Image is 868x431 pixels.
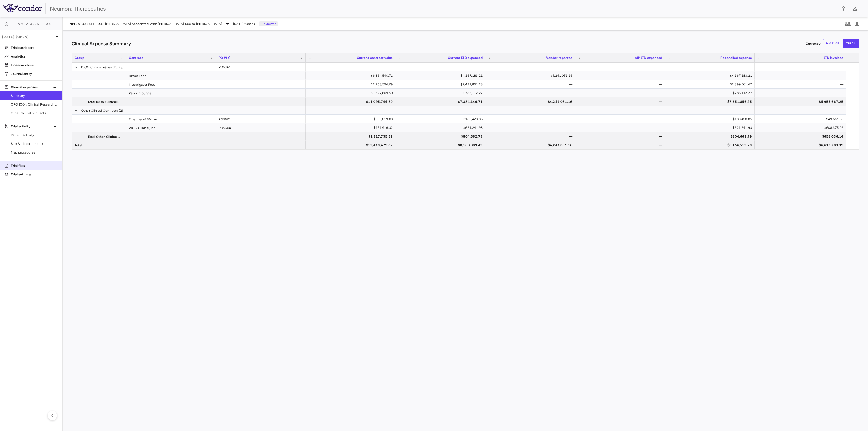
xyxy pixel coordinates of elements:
[448,56,483,60] span: Current LTD expensed
[823,39,843,48] button: native
[580,141,662,149] div: —
[759,123,843,132] div: $608,375.06
[670,71,752,80] div: $4,167,183.21
[216,63,306,71] div: PO5361
[670,89,752,97] div: $785,112.27
[670,80,752,89] div: $2,399,561.47
[216,115,306,123] div: PO5601
[400,115,483,123] div: $183,420.85
[490,89,572,97] div: —
[400,80,483,89] div: $2,431,851.23
[11,141,58,146] span: Site & lab cost matrix
[88,98,123,106] span: Total ICON Clinical Research Limited
[400,97,483,106] div: $7,384,146.71
[75,141,82,150] span: Total
[580,123,662,132] div: —
[11,93,58,98] span: Summary
[311,141,393,149] div: $12,413,479.62
[50,5,837,13] div: Neumora Therapeutics
[11,133,58,138] span: Patient activity
[759,97,843,106] div: $5,955,667.25
[72,40,131,47] h6: Clinical Expense Summary
[11,85,52,90] p: Clinical expenses
[670,141,752,149] div: $8,156,519.73
[670,123,752,132] div: $621,241.93
[311,115,393,123] div: $365,819.00
[720,56,752,60] span: Reconciled expense
[311,132,393,141] div: $1,317,735.32
[219,56,231,60] span: PO #(s)
[580,132,662,141] div: —
[670,132,752,141] div: $804,662.79
[18,22,51,26] span: NMRA-323511-104
[759,89,843,97] div: —
[357,56,393,60] span: Current contract value
[759,141,843,149] div: $6,613,703.39
[233,21,255,26] span: [DATE] (Open)
[580,115,662,123] div: —
[11,71,58,76] p: Journal entry
[490,132,572,141] div: —
[759,115,843,123] div: $49,661.08
[216,123,306,132] div: PO5604
[670,115,752,123] div: $183,420.85
[759,132,843,141] div: $658,036.14
[806,41,821,46] p: Currency
[126,123,216,132] div: WCG Clinical, Inc
[635,56,662,60] span: AIP LTD expensed
[11,163,58,168] p: Trial files
[11,63,58,68] p: Financial close
[259,21,278,26] p: Reviewer
[129,56,143,60] span: Contract
[81,106,118,115] span: Other Clinical Contracts
[490,71,572,80] div: $4,241,051.16
[69,22,103,26] span: NMRA-323511-104
[119,106,123,115] span: (2)
[580,97,662,106] div: —
[3,4,42,12] img: logo-full-BYUhSk78.svg
[580,71,662,80] div: —
[11,124,52,129] p: Trial activity
[400,71,483,80] div: $4,167,183.21
[81,63,119,72] span: ICON Clinical Research Limited
[670,97,752,106] div: $7,351,856.95
[490,80,572,89] div: —
[2,34,54,39] p: [DATE] (Open)
[126,71,216,80] div: Direct Fees
[311,89,393,97] div: $1,327,609.50
[11,111,58,116] span: Other clinical contracts
[490,115,572,123] div: —
[546,56,572,60] span: Vendor reported
[490,123,572,132] div: —
[119,63,123,72] span: (3)
[580,80,662,89] div: —
[11,172,58,177] p: Trial settings
[400,141,483,149] div: $8,188,809.49
[311,123,393,132] div: $951,916.32
[311,80,393,89] div: $2,903,594.09
[126,115,216,123] div: Tigermed-BDM, Inc.
[126,89,216,97] div: Pass-throughs
[400,132,483,141] div: $804,662.79
[580,89,662,97] div: —
[311,71,393,80] div: $6,864,540.71
[11,150,58,155] span: Map procedures
[311,97,393,106] div: $11,095,744.30
[126,80,216,88] div: Investigator Fees
[88,132,123,141] span: Total Other Clinical Contracts
[759,71,843,80] div: —
[105,21,222,26] span: [MEDICAL_DATA] Associated With [MEDICAL_DATA] Due to [MEDICAL_DATA]
[11,54,58,59] p: Analytics
[759,80,843,89] div: —
[843,39,859,48] button: trial
[75,56,84,60] span: Group
[11,45,58,50] p: Trial dashboard
[11,102,58,107] span: CRO ICON Clinical Research Limited
[824,56,844,60] span: LTD invoiced
[490,141,572,149] div: $4,241,051.16
[400,89,483,97] div: $785,112.27
[400,123,483,132] div: $621,241.93
[490,97,572,106] div: $4,241,051.16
